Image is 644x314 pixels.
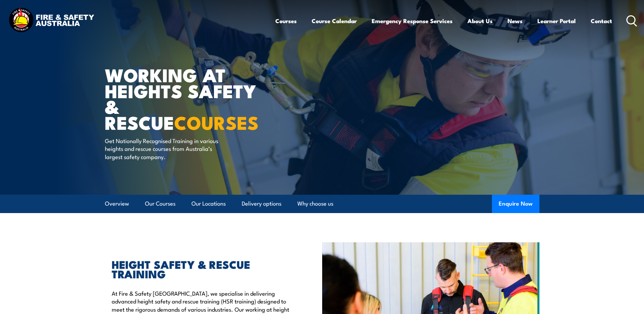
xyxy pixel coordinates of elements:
a: Learner Portal [537,12,576,30]
a: Why choose us [297,195,333,213]
strong: COURSES [174,108,259,136]
a: Emergency Response Services [372,12,453,30]
button: Enquire Now [492,195,539,213]
a: Contact [591,12,612,30]
a: News [508,12,522,30]
a: Course Calendar [312,12,357,30]
a: Our Locations [191,195,226,213]
h1: WORKING AT HEIGHTS SAFETY & RESCUE [105,67,273,130]
h2: HEIGHT SAFETY & RESCUE TRAINING [112,259,291,278]
p: Get Nationally Recognised Training in various heights and rescue courses from Australia’s largest... [105,137,229,160]
a: Overview [105,195,129,213]
a: Our Courses [145,195,176,213]
a: About Us [467,12,493,30]
a: Courses [275,12,297,30]
a: Delivery options [242,195,281,213]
